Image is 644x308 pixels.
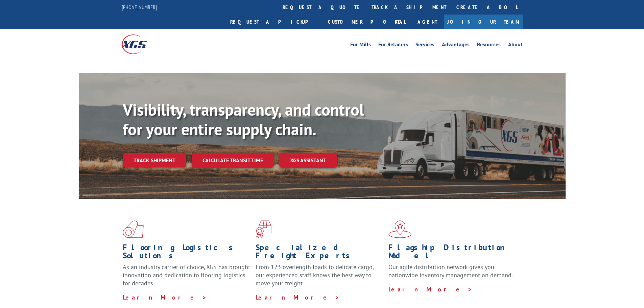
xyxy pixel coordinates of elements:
[122,4,157,10] a: [PHONE_NUMBER]
[192,153,274,168] a: Calculate transit time
[279,153,337,168] a: XGS ASSISTANT
[411,15,444,29] a: Agent
[225,15,323,29] a: Request a pickup
[123,243,251,263] h1: Flooring Logistics Solutions
[508,42,523,49] a: About
[388,263,513,279] span: Our agile distribution network gives you nationwide inventory management on demand.
[444,15,523,29] a: Join Our Team
[123,293,207,301] a: Learn More >
[415,42,434,49] a: Services
[350,42,371,49] a: For Mills
[256,293,340,301] a: Learn More >
[256,263,383,293] p: From 123 overlength loads to delicate cargo, our experienced staff knows the best way to move you...
[123,153,186,167] a: Track shipment
[256,243,383,263] h1: Specialized Freight Experts
[388,220,412,238] img: xgs-icon-flagship-distribution-model-red
[477,42,501,49] a: Resources
[442,42,470,49] a: Advantages
[323,15,411,29] a: Customer Portal
[123,263,250,287] span: As an industry carrier of choice, XGS has brought innovation and dedication to flooring logistics...
[123,99,364,140] b: Visibility, transparency, and control for your entire supply chain.
[123,220,144,238] img: xgs-icon-total-supply-chain-intelligence-red
[388,285,473,293] a: Learn More >
[388,243,516,263] h1: Flagship Distribution Model
[378,42,408,49] a: For Retailers
[256,220,271,238] img: xgs-icon-focused-on-flooring-red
